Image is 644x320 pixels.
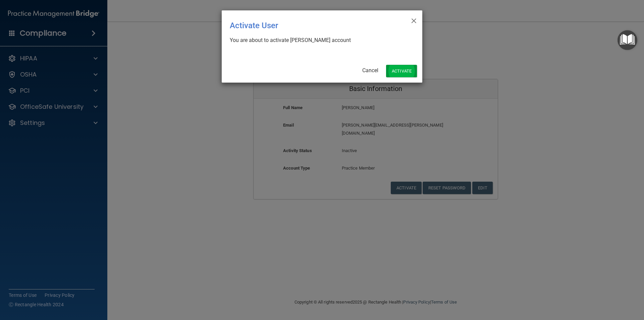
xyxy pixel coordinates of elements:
[411,13,417,27] span: ×
[528,272,636,299] iframe: Drift Widget Chat Controller
[230,37,409,44] div: You are about to activate [PERSON_NAME] account
[386,65,417,77] button: Activate
[362,67,378,74] a: Cancel
[618,30,637,50] button: Open Resource Center
[230,16,387,35] div: Activate User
